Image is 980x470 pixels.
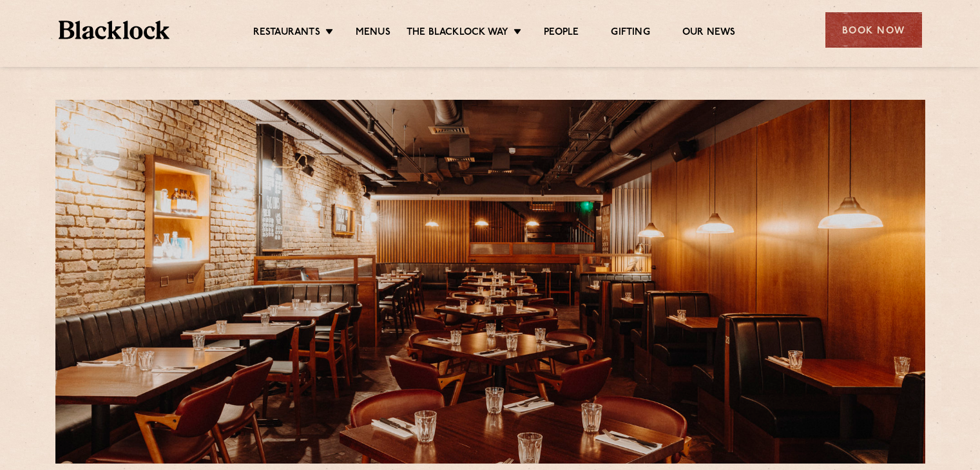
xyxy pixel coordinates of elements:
a: Menus [356,26,390,41]
a: Gifting [611,26,649,41]
a: The Blacklock Way [407,26,508,41]
a: Restaurants [253,26,320,41]
div: Book Now [825,12,922,48]
img: BL_Textured_Logo-footer-cropped.svg [59,21,170,39]
a: People [544,26,579,41]
a: Our News [682,26,736,41]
